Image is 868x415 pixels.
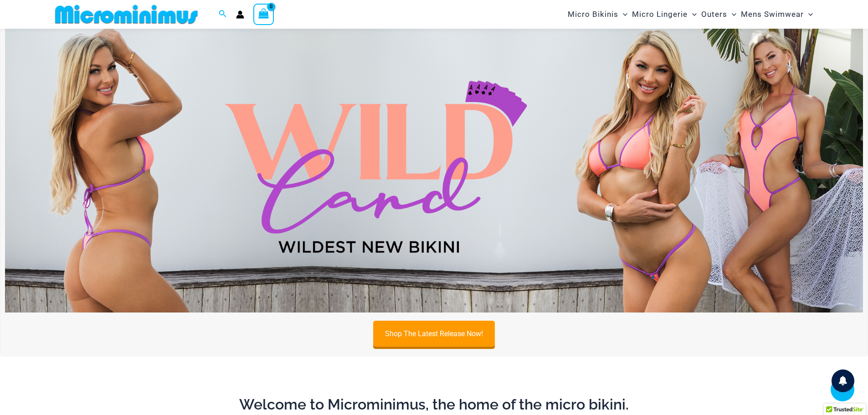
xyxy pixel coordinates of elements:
img: MM SHOP LOGO FLAT [51,4,201,25]
a: Micro LingerieMenu ToggleMenu Toggle [630,3,699,26]
a: Mens SwimwearMenu ToggleMenu Toggle [739,3,815,26]
span: Mens Swimwear [741,3,804,26]
span: Menu Toggle [618,3,627,26]
a: Account icon link [236,10,244,19]
a: View Shopping Cart, empty [253,4,274,25]
a: OutersMenu ToggleMenu Toggle [699,3,739,26]
img: Wild Card Neon Bliss Bikini [5,21,863,313]
span: Micro Bikinis [568,3,618,26]
span: Menu Toggle [688,3,697,26]
span: Menu Toggle [804,3,813,26]
h2: Welcome to Microminimus, the home of the micro bikini. [58,395,810,414]
nav: Site Navigation [564,1,817,27]
span: Menu Toggle [727,3,736,26]
span: Micro Lingerie [632,3,688,26]
a: Shop The Latest Release Now! [373,321,495,347]
a: Micro BikinisMenu ToggleMenu Toggle [565,3,630,26]
a: Search icon link [219,9,227,20]
span: Outers [701,3,727,26]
